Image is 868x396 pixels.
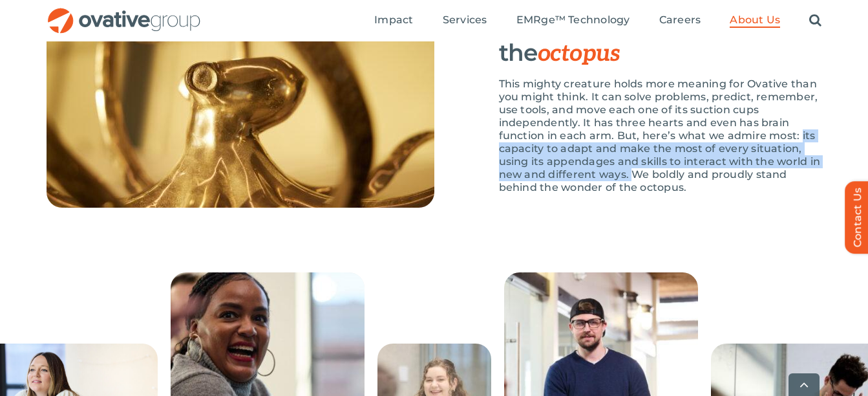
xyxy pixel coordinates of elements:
[516,14,630,27] span: EMRge™ Technology
[47,6,202,19] a: OG_Full_horizontal_RGB
[443,14,487,28] a: Services
[516,14,630,28] a: EMRge™ Technology
[730,14,780,27] span: About Us
[374,14,413,27] span: Impact
[730,14,780,28] a: About Us
[374,14,413,28] a: Impact
[47,7,434,208] img: About_Us_-_Octopus[1]
[809,14,821,28] a: Search
[499,78,822,194] p: This mighty creature holds more meaning for Ovative than you might think. It can solve problems, ...
[659,14,701,27] span: Careers
[443,14,487,27] span: Services
[659,14,701,28] a: Careers
[538,39,620,68] span: octopus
